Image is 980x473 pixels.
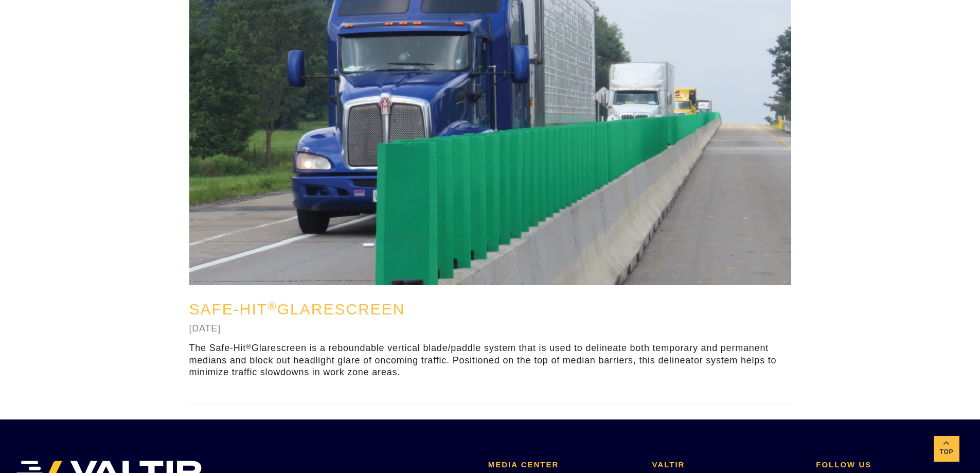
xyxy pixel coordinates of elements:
[189,342,791,378] p: The Safe-Hit Glarescreen is a reboundable vertical blade/paddle system that is used to delineate ...
[189,323,221,334] a: [DATE]
[268,300,277,313] sup: ®
[189,301,405,318] a: Safe-Hit®Glarescreen
[816,461,965,469] h2: FOLLOW US
[934,436,959,462] a: Top
[652,461,801,469] h2: VALTIR
[488,461,637,469] h2: MEDIA CENTER
[246,343,252,351] sup: ®
[934,446,959,458] span: Top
